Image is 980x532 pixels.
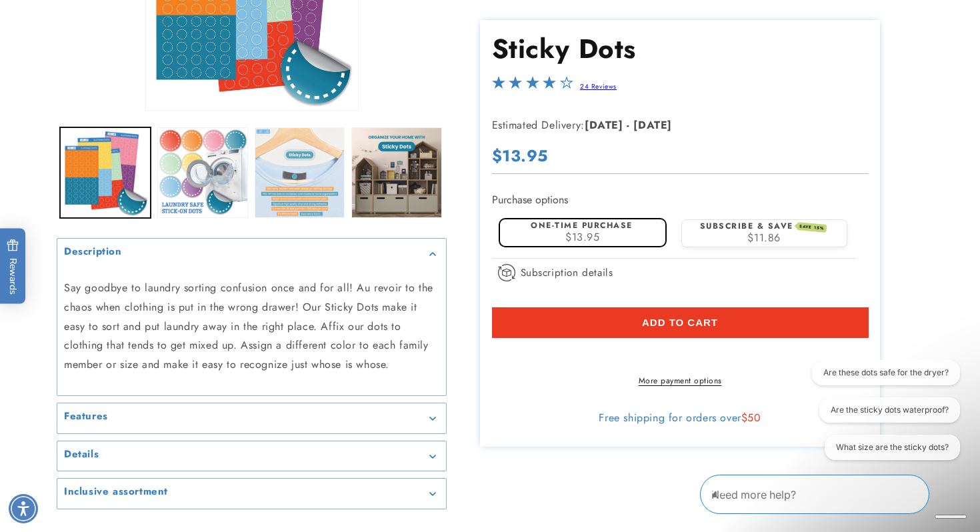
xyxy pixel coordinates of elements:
span: $ [741,410,748,425]
button: Add to cart [492,307,869,338]
span: Add to cart [642,317,718,329]
button: Load image 4 in gallery view [351,127,442,218]
a: 24 Reviews - open in a new tab [580,82,617,92]
h2: Description [64,245,122,259]
div: Accessibility Menu [9,494,38,523]
button: Load image 2 in gallery view [157,127,248,218]
div: Free shipping for orders over [492,411,869,425]
summary: Description [57,239,446,269]
p: Say goodbye to laundry sorting confusion once and for all! Au revoir to the chaos when clothing i... [64,279,439,375]
iframe: Sign Up via Text for Offers [11,425,169,465]
span: 4.0-star overall rating [492,80,573,95]
h2: Inclusive assortment [64,485,168,499]
label: Subscribe & save [700,220,827,232]
strong: - [627,117,630,133]
h2: Features [64,410,108,423]
iframe: Gorgias live chat conversation starters [801,360,967,472]
span: 50 [747,410,761,425]
summary: Features [57,403,446,433]
span: Rewards [7,239,19,295]
label: Purchase options [492,193,568,208]
strong: [DATE] [585,117,623,133]
summary: Details [57,441,446,471]
summary: Inclusive assortment [57,479,446,509]
button: Load image 3 in gallery view [255,127,345,218]
label: One-time purchase [531,219,633,231]
p: Estimated Delivery: [492,116,825,135]
iframe: Gorgias Floating Chat [700,469,967,519]
span: $13.95 [565,229,600,245]
span: $13.95 [492,144,549,167]
h1: Sticky Dots [492,32,869,67]
span: Subscription details [521,265,613,281]
span: SAVE 15% [797,222,827,233]
button: Load image 1 in gallery view [60,127,151,218]
strong: [DATE] [633,117,672,133]
a: More payment options [492,375,869,387]
span: $11.86 [747,230,781,245]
